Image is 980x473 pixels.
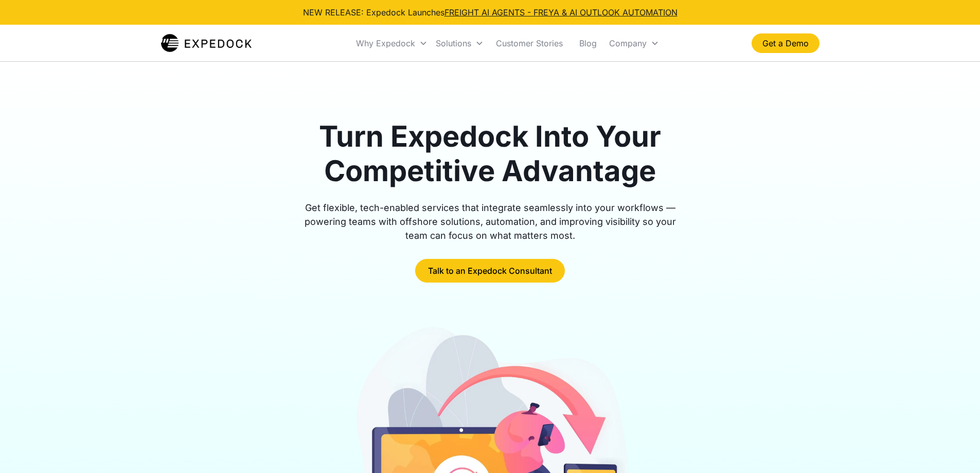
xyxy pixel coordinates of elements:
div: Why Expedock [352,26,432,61]
div: NEW RELEASE: Expedock Launches [303,6,678,19]
a: Talk to an Expedock Consultant [415,259,565,283]
a: Blog [571,26,605,61]
a: Customer Stories [488,26,571,61]
div: Company [605,26,663,61]
div: Get flexible, tech-enabled services that integrate seamlessly into your workflows — powering team... [293,201,688,242]
img: Expedock Logo [161,33,252,54]
a: Get a Demo [752,33,819,53]
h1: Turn Expedock Into Your Competitive Advantage [293,119,688,188]
a: FREIGHT AI AGENTS - FREYA & AI OUTLOOK AUTOMATION [444,7,678,17]
a: home [161,33,252,54]
div: Solutions [432,26,488,61]
div: Why Expedock [356,38,415,48]
div: Company [609,38,647,48]
div: Solutions [436,38,471,48]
